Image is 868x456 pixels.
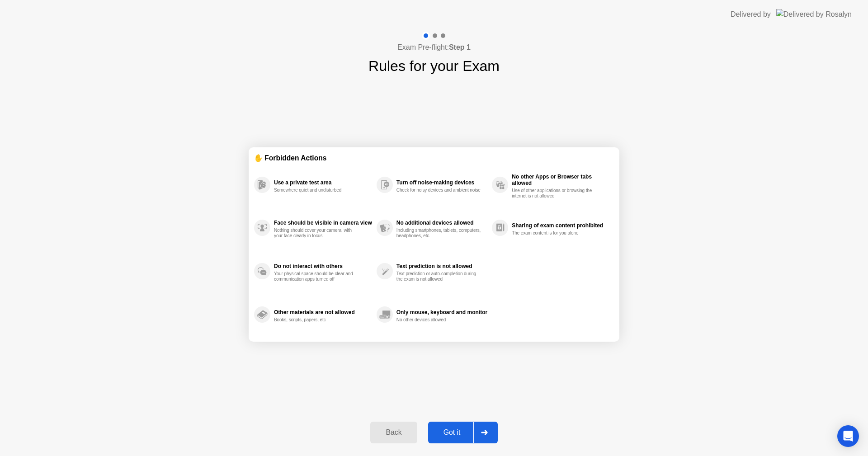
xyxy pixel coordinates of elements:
[274,228,359,239] div: Nothing should cover your camera, with your face clearly in focus
[254,153,614,163] div: ✋ Forbidden Actions
[274,317,359,323] div: Books, scripts, papers, etc
[731,9,771,20] div: Delivered by
[274,271,359,282] div: Your physical space should be clear and communication apps turned off
[512,230,597,236] div: The exam content is for you alone
[396,220,487,226] div: No additional devices allowed
[274,263,372,269] div: Do not interact with others
[274,179,372,186] div: Use a private test area
[396,179,487,186] div: Turn off noise-making devices
[512,174,609,186] div: No other Apps or Browser tabs allowed
[368,55,500,77] h1: Rules for your Exam
[396,263,487,269] div: Text prediction is not allowed
[512,188,597,199] div: Use of other applications or browsing the internet is not allowed
[396,188,482,193] div: Check for noisy devices and ambient noise
[370,422,417,443] button: Back
[396,309,487,315] div: Only mouse, keyboard and monitor
[512,222,609,229] div: Sharing of exam content prohibited
[776,9,852,19] img: Delivered by Rosalyn
[449,43,471,51] b: Step 1
[274,220,372,226] div: Face should be visible in camera view
[274,309,372,315] div: Other materials are not allowed
[837,425,859,447] div: Open Intercom Messenger
[431,428,473,437] div: Got it
[274,188,359,193] div: Somewhere quiet and undisturbed
[396,228,482,239] div: Including smartphones, tablets, computers, headphones, etc.
[428,422,498,443] button: Got it
[396,317,482,323] div: No other devices allowed
[373,428,414,437] div: Back
[396,271,482,282] div: Text prediction or auto-completion during the exam is not allowed
[397,42,471,53] h4: Exam Pre-flight:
